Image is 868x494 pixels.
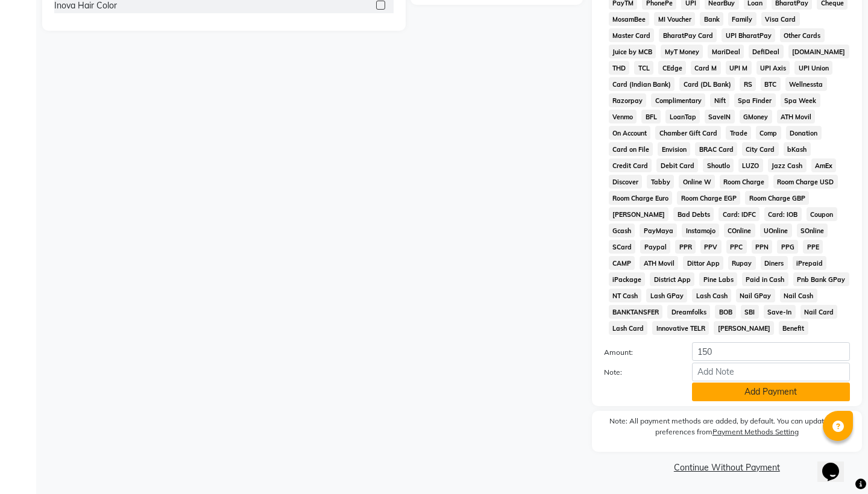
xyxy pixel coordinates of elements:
[609,256,635,270] span: CAMP
[781,93,820,107] span: Spa Week
[734,93,776,107] span: Spa Finder
[604,416,850,442] label: Note: All payment methods are added, by default. You can update your preferences from
[609,61,630,75] span: THD
[679,77,735,91] span: Card (DL Bank)
[640,240,670,254] span: Paypal
[710,93,729,107] span: Nift
[726,126,751,140] span: Trade
[634,61,653,75] span: TCL
[726,240,747,254] span: PPC
[683,256,723,270] span: Dittor App
[595,347,683,358] label: Amount:
[650,272,694,286] span: District App
[656,158,698,172] span: Debit Card
[724,224,755,237] span: COnline
[682,224,719,237] span: Instamojo
[699,272,737,286] span: Pine Labs
[780,289,817,302] span: Nail Cash
[609,305,663,319] span: BANKTANSFER
[742,142,779,156] span: City Card
[609,12,650,26] span: MosamBee
[609,77,675,91] span: Card (Indian Bank)
[728,256,756,270] span: Rupay
[667,305,710,319] span: Dreamfolks
[712,427,799,437] label: Payment Methods Setting
[761,77,781,91] span: BTC
[777,240,798,254] span: PPG
[609,321,648,335] span: Lash Card
[708,45,744,58] span: MariDeal
[609,240,636,254] span: SCard
[749,45,784,58] span: DefiDeal
[768,158,807,172] span: Jazz Cash
[761,256,788,270] span: Diners
[705,110,735,123] span: SaveIN
[703,158,734,172] span: Shoutlo
[738,158,763,172] span: LUZO
[609,175,643,189] span: Discover
[817,446,856,482] iframe: chat widget
[691,61,721,75] span: Card M
[736,289,775,302] span: Nail GPay
[692,342,850,361] input: Amount
[756,61,790,75] span: UPI Axis
[779,321,808,335] span: Benefit
[661,45,703,58] span: MyT Money
[700,12,723,26] span: Bank
[654,12,695,26] span: MI Voucher
[677,191,740,205] span: Room Charge EGP
[714,321,774,335] span: [PERSON_NAME]
[658,61,686,75] span: CEdge
[609,158,652,172] span: Credit Card
[646,289,687,302] span: Lash GPay
[647,175,674,189] span: Tabby
[764,207,802,221] span: Card: IOB
[675,240,696,254] span: PPR
[609,110,637,123] span: Venmo
[700,240,722,254] span: PPV
[780,28,825,42] span: Other Cards
[752,240,773,254] span: PPN
[655,126,721,140] span: Chamber Gift Card
[786,126,822,140] span: Donation
[641,110,661,123] span: BFL
[764,305,796,319] span: Save-In
[609,142,653,156] span: Card on File
[793,272,849,286] span: Pnb Bank GPay
[692,383,850,401] button: Add Payment
[726,61,752,75] span: UPI M
[715,305,736,319] span: BOB
[609,93,647,107] span: Razorpay
[761,12,800,26] span: Visa Card
[720,175,769,189] span: Room Charge
[722,28,775,42] span: UPI BharatPay
[640,256,678,270] span: ATH Movil
[740,110,772,123] span: GMoney
[679,175,715,189] span: Online W
[760,224,792,237] span: UOnline
[609,289,642,302] span: NT Cash
[719,207,759,221] span: Card: IDFC
[609,126,651,140] span: On Account
[742,272,788,286] span: Paid in Cash
[640,224,677,237] span: PayMaya
[741,305,759,319] span: SBI
[594,461,860,474] a: Continue Without Payment
[740,77,756,91] span: RS
[800,305,838,319] span: Nail Card
[793,256,827,270] span: iPrepaid
[609,272,646,286] span: iPackage
[609,207,669,221] span: [PERSON_NAME]
[695,142,737,156] span: BRAC Card
[692,289,731,302] span: Lash Cash
[692,363,850,381] input: Add Note
[658,142,690,156] span: Envision
[728,12,756,26] span: Family
[777,110,816,123] span: ATH Movil
[811,158,837,172] span: AmEx
[745,191,809,205] span: Room Charge GBP
[803,240,823,254] span: PPE
[756,126,781,140] span: Comp
[595,367,683,378] label: Note:
[651,93,705,107] span: Complimentary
